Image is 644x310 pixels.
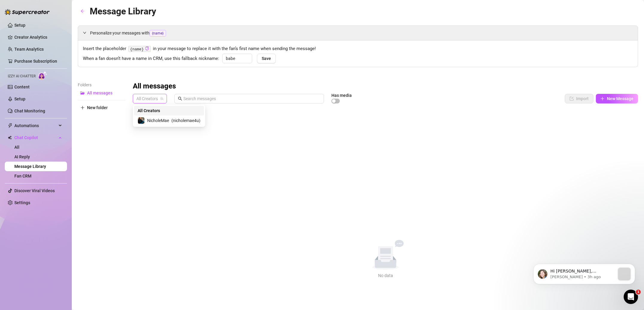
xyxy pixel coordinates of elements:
[145,46,149,50] span: copy
[14,121,57,130] span: Automations
[14,164,46,169] a: Message Library
[8,123,13,128] span: thunderbolt
[14,59,57,64] a: Purchase Subscription
[257,54,276,63] button: Save
[80,106,85,110] span: plus
[136,94,163,103] span: All Creators
[14,109,45,113] a: Chat Monitoring
[607,96,634,101] span: New Message
[83,55,219,62] span: When a fan doesn’t have a name in CRM, use this fallback nickname:
[160,97,164,100] span: team
[183,95,320,102] input: Search messages
[80,91,85,95] span: folder-open
[14,174,31,178] a: Fan CRM
[87,91,112,95] span: All messages
[14,200,30,205] a: Settings
[78,26,638,40] div: Personalize your messages with{name}
[128,46,151,52] code: {name}
[178,97,182,101] span: search
[14,188,55,193] a: Discover Viral Videos
[78,82,126,88] article: Folders
[138,117,144,124] img: NicholeMae
[138,107,160,114] span: All Creators
[524,252,644,294] iframe: Intercom notifications message
[90,30,633,37] span: Personalize your messages with
[147,117,169,124] span: NicholeMae
[596,94,638,103] button: New Message
[565,94,593,103] button: Import
[262,56,271,61] span: Save
[8,136,12,140] img: Chat Copilot
[8,73,36,79] span: Izzy AI Chatter
[14,145,19,150] a: All
[83,45,633,52] span: Insert the placeholder in your message to replace it with the fan’s first name when sending the m...
[83,31,86,34] span: expanded
[624,290,638,304] iframe: Intercom live chat
[14,133,57,142] span: Chat Copilot
[636,290,641,294] span: 1
[78,103,126,112] button: New folder
[87,105,108,110] span: New folder
[171,117,200,124] span: ( nicholemae4u )
[145,46,149,51] button: Click to Copy
[78,88,126,98] button: All messages
[14,23,25,28] a: Setup
[14,32,62,42] a: Creator Analytics
[14,85,30,89] a: Content
[150,30,166,37] span: {name}
[358,272,413,279] div: No data
[90,4,156,18] article: Message Library
[14,47,44,52] a: Team Analytics
[5,9,50,15] img: logo-BBDzfeDw.svg
[14,97,25,101] a: Setup
[133,82,176,91] h3: All messages
[80,9,85,13] span: arrow-left
[38,71,47,80] img: AI Chatter
[14,154,30,159] a: AI Reply
[331,94,352,97] article: Has media
[600,97,605,101] span: plus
